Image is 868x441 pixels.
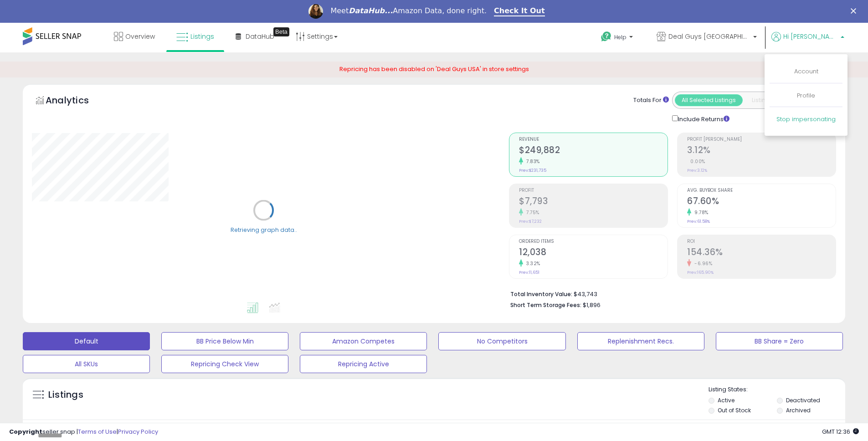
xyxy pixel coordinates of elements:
[107,23,162,50] a: Overview
[523,209,539,216] small: 7.75%
[718,406,751,414] label: Out of Stock
[161,332,288,350] button: BB Price Below Min
[668,32,750,41] span: Deal Guys [GEOGRAPHIC_DATA]
[675,94,743,106] button: All Selected Listings
[339,65,529,73] span: Repricing has been disabled on 'Deal Guys USA' in store settings
[851,8,860,14] div: Close
[786,396,820,404] label: Deactivated
[601,31,612,42] i: Get Help
[48,389,83,401] h5: Listings
[718,396,734,404] label: Active
[776,115,836,123] a: Stop impersonating
[687,270,714,275] small: Prev: 165.90%
[9,427,42,436] strong: Copyright
[687,196,836,208] h2: 67.60%
[523,260,540,267] small: 3.32%
[273,27,289,36] div: Tooltip anchor
[650,23,764,52] a: Deal Guys [GEOGRAPHIC_DATA]
[510,301,581,309] b: Short Term Storage Fees:
[125,32,155,41] span: Overview
[709,385,845,394] p: Listing States:
[300,332,427,350] button: Amazon Competes
[519,239,668,244] span: Ordered Items
[519,168,546,173] small: Prev: $231,735
[797,91,815,100] a: Profile
[691,209,709,216] small: 9.78%
[687,239,836,244] span: ROI
[231,226,297,234] div: Retrieving graph data..
[349,6,393,15] i: DataHub...
[23,355,150,373] button: All SKUs
[510,288,829,299] li: $43,743
[23,332,150,350] button: Default
[687,158,705,165] small: 0.00%
[519,196,668,208] h2: $7,793
[519,270,539,275] small: Prev: 11,651
[786,406,811,414] label: Archived
[229,23,281,50] a: DataHub
[519,188,668,193] span: Profit
[691,260,712,267] small: -6.96%
[438,332,565,350] button: No Competitors
[687,145,836,157] h2: 3.12%
[633,96,669,105] div: Totals For
[519,247,668,259] h2: 12,038
[742,94,810,106] button: Listings With Cost
[523,158,540,165] small: 7.83%
[794,67,818,76] a: Account
[687,168,707,173] small: Prev: 3.12%
[246,32,274,41] span: DataHub
[494,6,545,16] a: Check It Out
[577,332,704,350] button: Replenishment Recs.
[687,247,836,259] h2: 154.36%
[519,137,668,142] span: Revenue
[46,94,107,109] h5: Analytics
[583,301,601,309] span: $1,896
[594,24,642,52] a: Help
[519,219,542,224] small: Prev: $7,232
[771,32,844,52] a: Hi [PERSON_NAME]
[687,188,836,193] span: Avg. Buybox Share
[169,23,221,50] a: Listings
[330,6,487,15] div: Meet Amazon Data, done right.
[665,113,740,124] div: Include Returns
[687,137,836,142] span: Profit [PERSON_NAME]
[687,219,710,224] small: Prev: 61.58%
[716,332,843,350] button: BB Share = Zero
[161,355,288,373] button: Repricing Check View
[9,428,158,436] div: seller snap | |
[822,427,859,436] span: 2025-09-10 12:36 GMT
[783,32,838,41] span: Hi [PERSON_NAME]
[190,32,214,41] span: Listings
[519,145,668,157] h2: $249,882
[614,33,627,41] span: Help
[308,4,323,19] img: Profile image for Georgie
[510,290,572,298] b: Total Inventory Value:
[289,23,344,50] a: Settings
[300,355,427,373] button: Repricing Active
